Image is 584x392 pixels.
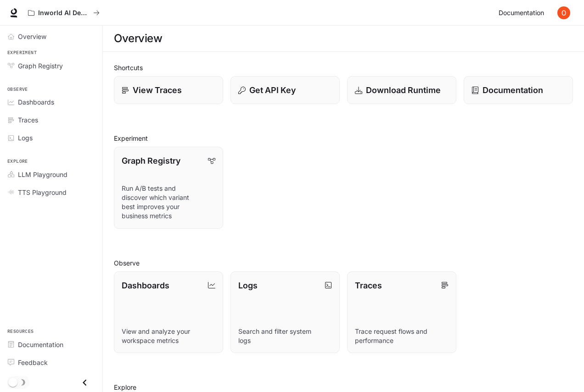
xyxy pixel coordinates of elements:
a: Logs [4,130,99,146]
p: View and analyze your workspace metrics [122,327,215,345]
p: Inworld AI Demos [38,9,90,17]
a: DashboardsView and analyze your workspace metrics [114,271,223,353]
span: Logs [18,133,33,143]
span: Graph Registry [18,61,63,71]
button: User avatar [555,4,573,22]
button: All workspaces [24,4,104,22]
a: Graph RegistryRun A/B tests and discover which variant best improves your business metrics [114,147,223,229]
p: Download Runtime [366,84,441,96]
button: Get API Key [230,76,340,104]
h1: Overview [114,29,162,48]
a: LLM Playground [4,166,99,182]
p: View Traces [133,84,182,96]
p: Get API Key [249,84,296,96]
a: TTS Playground [4,184,99,200]
span: Feedback [18,358,48,367]
span: TTS Playground [18,188,67,197]
span: Traces [18,115,38,125]
p: Documentation [483,84,543,96]
span: Documentation [18,340,63,349]
a: Dashboards [4,94,99,110]
h2: Shortcuts [114,63,573,72]
a: Download Runtime [347,76,456,104]
span: Documentation [499,7,544,19]
p: Trace request flows and performance [355,327,449,345]
p: Logs [238,279,258,292]
span: Overview [18,32,46,41]
p: Traces [355,279,382,292]
span: LLM Playground [18,170,67,179]
a: View Traces [114,76,223,104]
span: Dark mode toggle [8,377,17,387]
a: Documentation [4,337,99,353]
a: Graph Registry [4,58,99,74]
h2: Explore [114,382,573,392]
a: Overview [4,28,99,44]
p: Search and filter system logs [238,327,332,345]
h2: Experiment [114,133,573,143]
a: Feedback [4,354,99,370]
p: Dashboards [122,279,169,292]
a: LogsSearch and filter system logs [230,271,340,353]
a: TracesTrace request flows and performance [347,271,456,353]
img: User avatar [557,6,570,19]
a: Traces [4,112,99,128]
h2: Observe [114,258,573,268]
a: Documentation [464,76,573,104]
p: Run A/B tests and discover which variant best improves your business metrics [122,184,215,221]
button: Close drawer [74,373,95,392]
p: Graph Registry [122,155,180,167]
span: Dashboards [18,97,54,107]
a: Documentation [495,4,551,22]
